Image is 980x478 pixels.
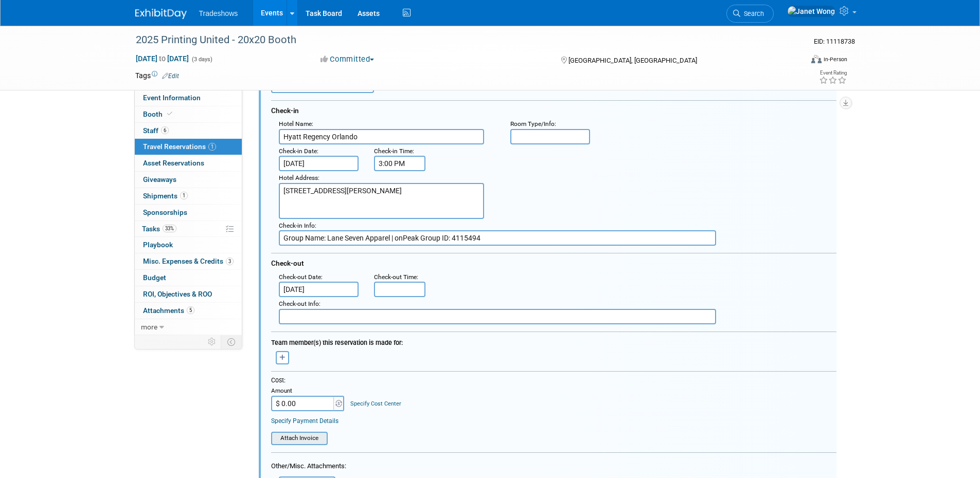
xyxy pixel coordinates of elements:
a: Playbook [135,237,242,253]
body: Rich Text Area. Press ALT-0 for help. [6,4,550,121]
small: : [279,273,323,281]
a: Edit [162,72,179,80]
span: Staff [143,126,169,135]
img: ExhibitDay [135,9,187,19]
span: Search [740,10,764,17]
div: Amount [271,387,346,396]
span: 1 [208,143,216,151]
a: Search [726,5,774,23]
a: Misc. Expenses & Credits3 [135,253,242,269]
span: Hotel Name [279,120,312,127]
i: Booth reservation complete [167,111,172,117]
a: Booth [135,106,242,122]
div: Cost: [271,376,836,385]
span: Check-in [271,106,299,115]
p: 5 Reservations 15 Room Night - $4,185.00 Taxes & Fees - $570.45 Estimated Total - $4755.45 Change... [6,4,550,121]
span: 3 [226,258,234,265]
button: Committed [317,54,378,65]
td: Toggle Event Tabs [221,335,242,348]
span: Booth [143,110,174,118]
a: Specify Cost Center [350,400,401,407]
span: Giveaways [143,175,176,183]
small: : [510,120,556,127]
span: Check-out Date [279,273,321,281]
a: Event Information [135,90,242,106]
span: Travel Reservations [143,142,216,151]
a: [EMAIL_ADDRESS][DOMAIN_NAME] [6,112,119,120]
span: (3 days) [191,56,212,63]
span: 33% [163,225,176,232]
a: Travel Reservations1 [135,139,242,155]
span: Check-out Time [374,273,417,281]
a: Attachments5 [135,303,242,319]
div: 2025 Printing United - 20x20 Booth [132,31,787,49]
a: ROI, Objectives & ROO [135,286,242,302]
a: Staff6 [135,123,242,139]
span: [DATE] [DATE] [135,54,189,63]
span: [GEOGRAPHIC_DATA], [GEOGRAPHIC_DATA] [568,57,697,64]
div: Event Format [742,53,848,69]
a: Shipments1 [135,188,242,204]
span: more [141,323,157,331]
div: Event Rating [819,70,847,76]
span: Check-in Time [374,148,413,155]
span: 1 [180,192,188,199]
span: Event ID: 11118738 [814,38,855,45]
a: Specify Payment Details [271,417,338,425]
span: Check-out Info [279,300,319,307]
span: Shipments [143,192,188,200]
span: Sponsorships [143,208,187,216]
img: Format-Inperson.png [811,55,822,63]
span: Tasks [142,225,176,233]
span: Tradeshows [199,9,238,17]
a: Asset Reservations [135,155,242,171]
span: Check-in Info [279,222,315,229]
span: to [157,54,167,63]
td: Personalize Event Tab Strip [203,335,221,348]
span: 6 [161,126,169,134]
a: Budget [135,270,242,286]
small: : [279,300,320,307]
span: Check-in Date [279,148,317,155]
span: Attachments [143,306,194,315]
span: Check-out [271,259,304,267]
span: Playbook [143,241,173,249]
td: Tags [135,70,179,81]
span: Asset Reservations [143,159,204,167]
textarea: [STREET_ADDRESS][PERSON_NAME] [279,183,484,219]
div: Other/Misc. Attachments: [271,462,346,473]
a: more [135,319,242,335]
img: Janet Wong [787,6,835,17]
span: ROI, Objectives & ROO [143,290,212,298]
span: Budget [143,273,166,282]
span: Event Information [143,94,201,102]
div: In-Person [823,56,847,63]
small: : [374,273,418,281]
span: 5 [187,306,194,314]
a: Sponsorships [135,205,242,220]
span: Misc. Expenses & Credits [143,257,234,265]
span: Room Type/Info [510,120,555,127]
div: Team member(s) this reservation is made for: [271,334,836,348]
small: : [279,174,319,181]
small: : [279,222,316,229]
span: Hotel Address [279,174,318,181]
small: : [279,148,318,155]
small: : [279,120,313,127]
a: Tasks33% [135,221,242,237]
a: Giveaways [135,172,242,188]
small: : [374,148,414,155]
